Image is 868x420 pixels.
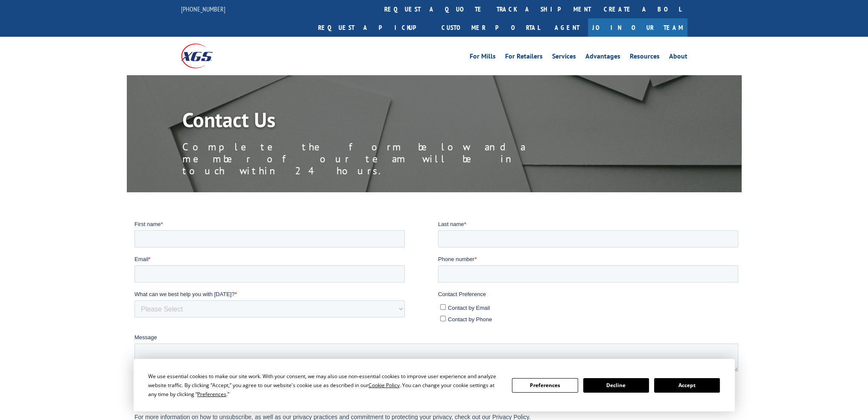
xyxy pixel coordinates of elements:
[588,18,687,37] a: Join Our Team
[654,378,720,393] button: Accept
[470,53,496,62] a: For Mills
[197,391,226,398] span: Preferences
[134,359,735,411] div: Cookie Consent Prompt
[552,53,576,62] a: Services
[148,372,502,399] div: We use essential cookies to make our site work. With your consent, we may also use non-essential ...
[182,141,567,177] p: Complete the form below and a member of our team will be in touch within 24 hours.
[505,53,543,62] a: For Retailers
[546,18,588,37] a: Agent
[512,378,578,393] button: Preferences
[312,18,435,37] a: Request a pickup
[669,53,687,62] a: About
[181,5,225,13] a: [PHONE_NUMBER]
[182,109,567,134] h1: Contact Us
[630,53,660,62] a: Resources
[585,53,620,62] a: Advantages
[435,18,546,37] a: Customer Portal
[583,378,649,393] button: Decline
[368,382,400,389] span: Cookie Policy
